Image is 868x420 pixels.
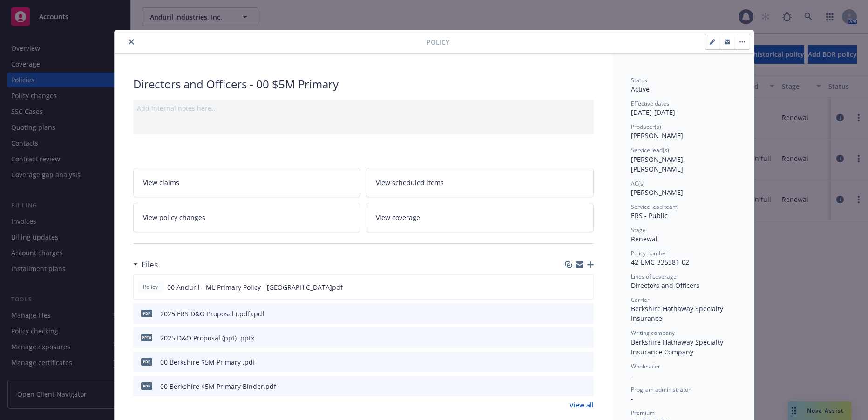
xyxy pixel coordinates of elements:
[631,100,669,107] span: Effective dates
[631,146,669,154] span: Service lead(s)
[160,333,254,343] div: 2025 D&O Proposal (ppt) .pptx
[631,362,660,370] span: Wholesaler
[567,381,574,391] button: download file
[141,283,160,291] span: Policy
[427,37,449,47] span: Policy
[631,409,655,417] span: Premium
[366,168,594,197] a: View scheduled items
[631,211,668,220] span: ERS - Public
[631,304,725,323] span: Berkshire Hathaway Specialty Insurance
[366,203,594,232] a: View coverage
[160,309,264,319] div: 2025 ERS D&O Proposal (.pdf).pdf
[567,309,574,319] button: download file
[582,381,590,391] button: preview file
[566,282,574,292] button: download file
[582,309,590,319] button: preview file
[631,85,650,93] span: Active
[631,273,677,280] span: Lines of coverage
[143,178,179,187] span: View claims
[581,282,590,292] button: preview file
[133,259,158,271] div: Files
[137,103,590,113] div: Add internal notes here...
[126,36,137,47] button: close
[631,76,647,84] span: Status
[160,357,255,367] div: 00 Berkshire $5M Primary .pdf
[142,259,158,271] h3: Files
[133,76,594,92] div: Directors and Officers - 00 $5M Primary
[141,382,152,389] span: pdf
[141,310,152,317] span: pdf
[631,131,683,140] span: [PERSON_NAME]
[631,180,645,187] span: AC(s)
[567,333,574,343] button: download file
[631,188,683,197] span: [PERSON_NAME]
[143,213,205,222] span: View policy changes
[631,203,678,211] span: Service lead team
[631,329,675,337] span: Writing company
[631,100,735,117] div: [DATE] - [DATE]
[631,258,689,267] span: 42-EMC-335381-02
[133,168,361,197] a: View claims
[570,400,594,410] a: View all
[567,357,574,367] button: download file
[631,249,668,257] span: Policy number
[631,123,661,131] span: Producer(s)
[376,213,420,222] span: View coverage
[631,155,687,173] span: [PERSON_NAME], [PERSON_NAME]
[631,280,735,290] div: Directors and Officers
[631,386,691,393] span: Program administrator
[631,371,633,380] span: -
[167,282,343,292] span: 00 Anduril - ML Primary Policy - [GEOGRAPHIC_DATA]pdf
[141,334,152,341] span: pptx
[133,203,361,232] a: View policy changes
[582,333,590,343] button: preview file
[160,381,276,391] div: 00 Berkshire $5M Primary Binder.pdf
[376,178,444,187] span: View scheduled items
[631,296,650,304] span: Carrier
[631,226,646,234] span: Stage
[141,358,152,365] span: pdf
[631,234,658,243] span: Renewal
[631,394,633,403] span: -
[582,357,590,367] button: preview file
[631,338,725,356] span: Berkshire Hathaway Specialty Insurance Company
